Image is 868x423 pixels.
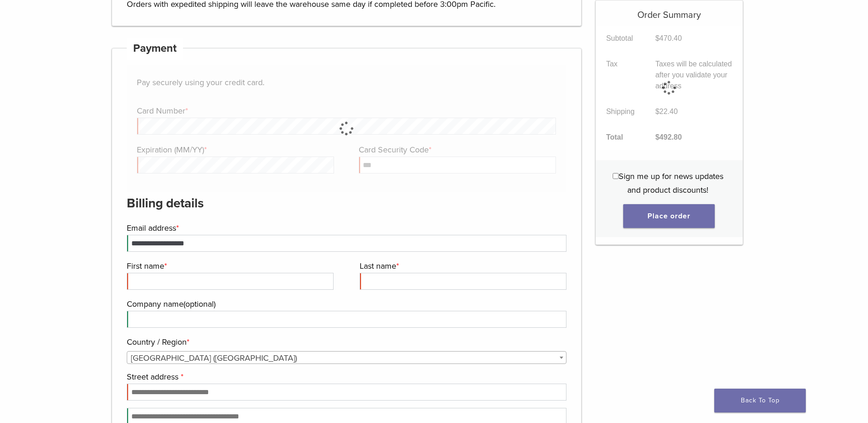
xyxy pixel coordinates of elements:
[127,192,567,214] h3: Billing details
[127,259,331,273] label: First name
[127,297,565,311] label: Company name
[623,204,715,228] button: Place order
[127,370,565,384] label: Street address
[127,352,566,364] span: United States (US)
[127,38,183,60] h4: Payment
[360,259,564,273] label: Last name
[619,171,723,195] span: Sign me up for news updates and product discounts!
[183,299,216,309] span: (optional)
[127,221,565,235] label: Email address
[127,351,567,364] span: Country / Region
[127,335,565,349] label: Country / Region
[714,389,806,412] a: Back To Top
[596,0,743,21] h5: Order Summary
[613,173,619,179] input: Sign me up for news updates and product discounts!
